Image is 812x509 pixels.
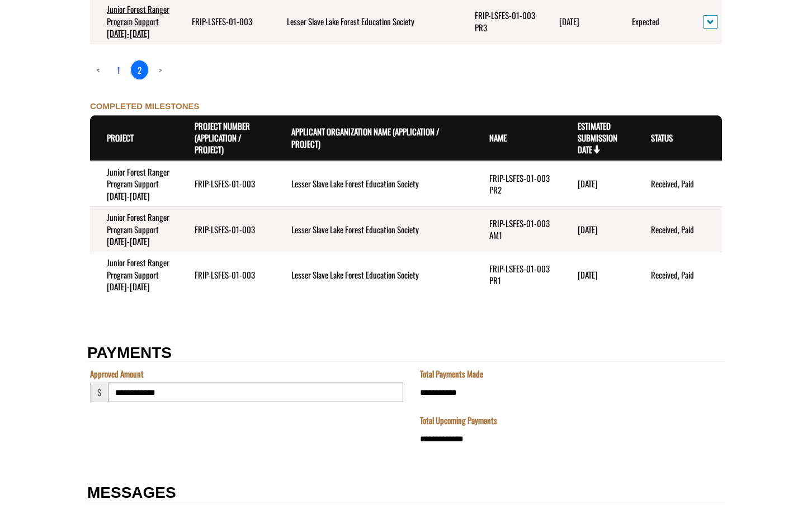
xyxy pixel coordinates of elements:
td: 1/31/2025 [561,161,634,207]
label: Approved Amount [90,368,144,380]
td: Junior Forest Ranger Program Support 2024-2029 [90,161,178,207]
td: FRIP-LSFES-01-003 PR2 [473,161,560,207]
div: --- [3,89,11,101]
a: Applicant Organization Name (Application / Project) [291,125,440,149]
td: 10/11/2024 [561,207,634,252]
time: [DATE] [578,268,598,281]
label: Total Payments Made [420,368,483,380]
td: FRIP-LSFES-01-003 AM1 [473,207,560,252]
span: $ [90,383,108,402]
h2: MESSAGES [87,484,725,502]
time: [DATE] [559,15,579,27]
a: FRIP Final Report - Template.docx [3,51,103,63]
td: Lesser Slave Lake Forest Education Society [275,161,473,207]
td: FRIP-LSFES-01-003 [178,207,275,252]
h2: PAYMENTS [87,345,725,362]
td: Junior Forest Ranger Program Support 2024-2029 [90,252,178,298]
a: Next page [152,60,169,79]
td: Received, Paid [634,252,722,298]
a: Status [651,131,673,144]
a: 2 [130,60,149,80]
td: FRIP-LSFES-01-003 [178,161,275,207]
a: Name [489,131,507,144]
a: page 1 [110,60,127,79]
a: Project [107,131,134,144]
a: Previous page [90,60,107,79]
fieldset: Section [417,368,725,461]
td: FRIP-LSFES-01-003 PR1 [473,252,560,298]
button: action menu [704,15,717,29]
label: COMPLETED MILESTONES [90,100,200,112]
td: Received, Paid [634,161,722,207]
td: FRIP-LSFES-01-003 [178,252,275,298]
td: 9/30/2024 [561,252,634,298]
time: [DATE] [578,177,598,190]
td: Received, Paid [634,207,722,252]
time: [DATE] [578,223,598,235]
label: File field for users to download amendment request template [3,76,66,88]
label: Total Upcoming Payments [420,414,497,426]
td: Lesser Slave Lake Forest Education Society [275,207,473,252]
fieldset: Section [87,368,406,414]
td: Lesser Slave Lake Forest Education Society [275,252,473,298]
a: Project Number (Application / Project) [195,120,250,156]
a: Junior Forest Ranger Program Support [DATE]-[DATE] [107,3,169,39]
a: Estimated Submission Date [578,120,617,156]
td: Junior Forest Ranger Program Support 2024-2029 [90,207,178,252]
a: FRIP Progress Report - Template .docx [3,13,118,25]
label: Final Reporting Template File [3,38,89,50]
